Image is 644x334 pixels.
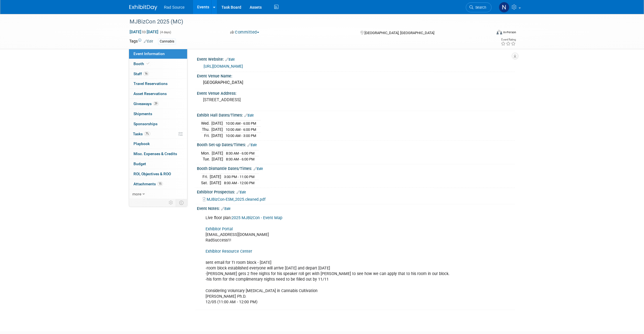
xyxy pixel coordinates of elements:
span: 10:00 AM - 6:00 PM [226,127,256,132]
span: MJBizCon-ESM_2025.cleaned.pdf [207,197,266,202]
td: [DATE] [211,120,223,127]
div: Exhibit Hall Dates/Times: [197,111,515,118]
td: [DATE] [210,180,221,186]
a: Edit [247,143,257,147]
img: Format-Inperson.png [497,30,502,34]
a: ROI, Objectives & ROO [129,169,187,179]
span: 8:00 AM - 6:00 PM [226,157,254,161]
span: Staff [133,72,149,76]
a: Booth [129,59,187,69]
button: Committed [228,29,261,35]
a: [URL][DOMAIN_NAME] [204,64,243,68]
a: Giveaways29 [129,99,187,109]
a: Edit [225,58,235,61]
span: Attachments [133,182,163,186]
span: 10:00 AM - 3:00 PM [226,134,256,138]
i: Booth reservation complete [147,62,149,65]
span: ROI, Objectives & ROO [133,172,171,176]
a: Staff16 [129,69,187,79]
a: Shipments [129,109,187,119]
a: Asset Reservations [129,89,187,99]
img: Nicole Bailey [499,2,509,13]
pre: [STREET_ADDRESS] [203,97,323,102]
div: [GEOGRAPHIC_DATA] [201,78,511,87]
span: Travel Reservations [133,81,168,86]
a: 2025 MJBizCon - Event Map [232,215,282,220]
div: In-Person [503,30,516,34]
td: Thu. [201,127,211,133]
div: Live floor plan: [EMAIL_ADDRESS][DOMAIN_NAME] RadSuccess1! sent email for TI room block - [DATE] ... [202,212,453,308]
a: Edit [254,167,263,171]
span: Tasks [133,132,150,136]
div: Event Notes: [197,204,515,212]
img: ExhibitDay [129,5,157,10]
span: [GEOGRAPHIC_DATA], [GEOGRAPHIC_DATA] [364,31,434,35]
a: Budget [129,159,187,169]
a: Edit [244,113,254,117]
a: Edit [237,190,246,194]
div: Exhibitor Prospectus: [197,188,515,195]
td: [DATE] [210,174,221,180]
span: 8:00 AM - 6:00 PM [226,151,254,155]
span: 7% [144,132,150,136]
div: Event Website: [197,55,515,62]
td: Tags [129,38,153,45]
a: Exhibitor Portal [206,227,233,231]
span: Event Information [133,51,165,56]
div: Event Format [459,29,516,37]
span: 3:00 PM - 11:00 PM [224,175,254,179]
td: [DATE] [212,150,223,156]
span: 8:00 AM - 12:00 PM [224,181,254,185]
div: Event Venue Address: [197,89,515,96]
span: Booth [133,61,151,66]
div: Cannabis [158,39,176,44]
span: Giveaways [133,101,159,106]
td: [DATE] [212,156,223,162]
span: to [141,30,147,34]
span: Playbook [133,141,150,146]
span: 29 [153,101,159,106]
span: 10:00 AM - 6:00 PM [226,121,256,125]
div: Booth Set-up Dates/Times: [197,141,515,148]
td: Toggle Event Tabs [176,199,187,206]
a: Travel Reservations [129,79,187,89]
td: Sat. [201,180,210,186]
a: Search [466,3,492,12]
span: 15 [157,182,163,186]
a: Exhibitor Resource Center [206,249,252,254]
span: Search [473,5,486,10]
a: Edit [221,207,230,211]
div: MJBizCon 2025 (MC) [128,17,483,27]
span: Sponsorships [133,122,158,126]
span: [DATE] [DATE] [129,29,159,34]
a: Sponsorships [129,119,187,129]
a: Playbook [129,139,187,149]
a: MJBizCon-ESM_2025.cleaned.pdf [203,197,266,202]
span: Budget [133,162,146,166]
div: Event Rating [501,38,516,41]
td: Tue. [201,156,212,162]
a: Misc. Expenses & Credits [129,149,187,159]
td: [DATE] [211,127,223,133]
div: Booth Dismantle Dates/Times: [197,164,515,172]
span: Shipments [133,112,152,116]
div: Event Venue Name: [197,72,515,79]
a: Edit [144,39,153,43]
td: Fri. [201,174,210,180]
span: Rad Source [164,5,185,10]
td: [DATE] [211,132,223,138]
td: Fri. [201,132,211,138]
span: 16 [143,72,149,76]
span: Asset Reservations [133,91,167,96]
a: Event Information [129,49,187,59]
a: more [129,189,187,199]
a: Attachments15 [129,179,187,189]
td: Wed. [201,120,211,127]
td: Personalize Event Tab Strip [166,199,176,206]
a: Tasks7% [129,129,187,139]
span: (4 days) [159,30,171,34]
span: more [132,192,141,196]
span: Misc. Expenses & Credits [133,151,177,156]
td: Mon. [201,150,212,156]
